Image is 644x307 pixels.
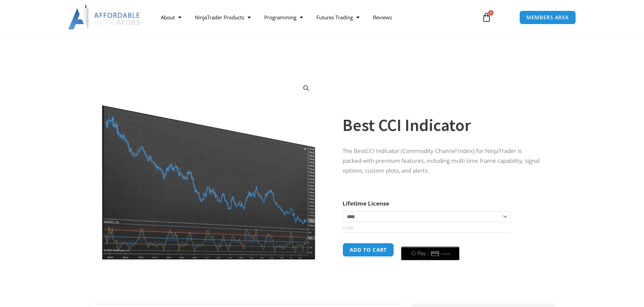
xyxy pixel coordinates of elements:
span: The Best [342,147,366,155]
span: CCI Indicator ( [366,147,402,155]
span: Commodity Channel Index) [402,147,475,155]
a: 0 [472,7,501,27]
text: •••••• [441,251,452,256]
a: View full-screen image gallery [300,82,312,94]
iframe: Secure payment input frame [400,242,461,243]
a: Reviews [366,9,399,25]
nav: Menu [154,9,474,25]
img: Best CCI [100,77,317,261]
label: Lifetime License [342,199,389,207]
a: NinjaTrader Products [188,9,257,25]
a: MEMBERS AREA [519,11,576,24]
a: Futures Trading [310,9,366,25]
img: LogoAI | Affordable Indicators – NinjaTrader [68,5,141,30]
a: Programming [257,9,310,25]
h1: Best CCI Indicator [342,113,540,137]
span: 0 [488,10,494,16]
span: for NinjaTrader is packed with premium features, including multi time frame capability, signal op... [342,147,540,174]
button: Buy with GPay [401,247,459,260]
a: Clear options [342,226,353,230]
span: MEMBERS AREA [526,15,569,20]
button: Add to cart [342,243,394,257]
a: About [154,9,188,25]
